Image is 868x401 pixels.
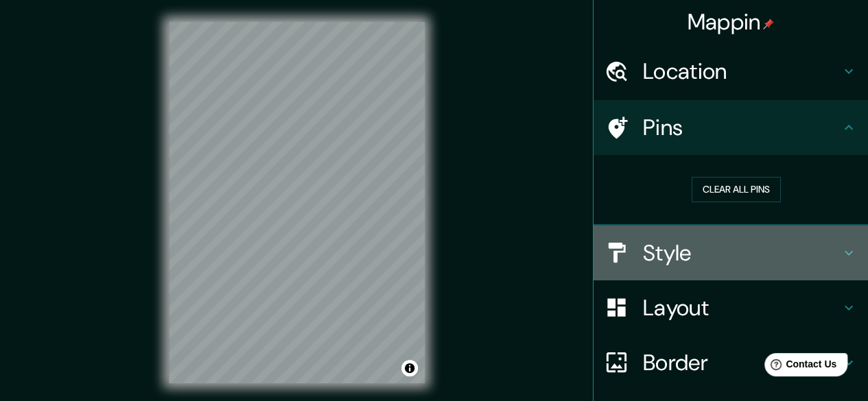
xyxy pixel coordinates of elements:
div: Location [594,44,868,99]
div: Layout [594,280,868,335]
h4: Pins [643,114,841,141]
canvas: Map [169,22,425,383]
h4: Style [643,239,841,267]
div: Style [594,226,868,280]
button: Toggle attribution [401,360,418,376]
iframe: Help widget launcher [746,348,853,386]
div: Border [594,335,868,390]
img: pin-icon.png [763,19,774,29]
div: Pins [594,100,868,155]
h4: Mappin [688,8,775,36]
h4: Location [643,58,841,85]
button: Clear all pins [692,177,781,202]
h4: Layout [643,294,841,321]
h4: Border [643,349,841,376]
